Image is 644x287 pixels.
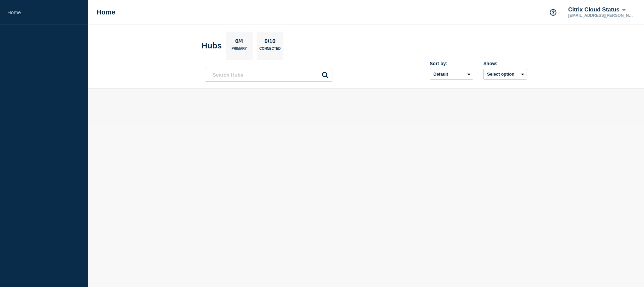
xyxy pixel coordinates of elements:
[567,13,637,18] p: [EMAIL_ADDRESS][PERSON_NAME][DOMAIN_NAME]
[233,38,246,47] p: 0/4
[483,61,527,66] div: Show:
[205,68,332,82] input: Search Hubs
[430,69,473,80] select: Sort by
[202,41,222,50] h2: Hubs
[546,5,560,19] button: Support
[231,47,247,54] p: Primary
[97,8,115,16] h1: Home
[483,69,527,80] button: Select option
[567,6,627,13] button: Citrix Cloud Status
[430,61,473,66] div: Sort by:
[262,38,278,47] p: 0/10
[259,47,280,54] p: Connected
